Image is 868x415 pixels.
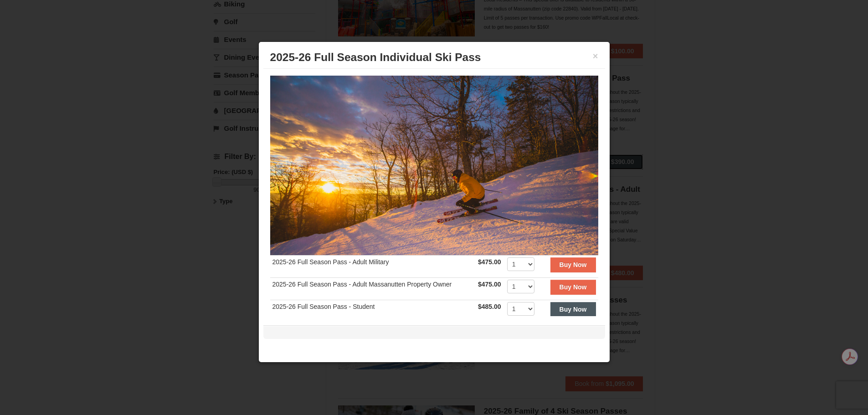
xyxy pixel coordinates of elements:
[270,51,598,64] h3: 2025-26 Full Season Individual Ski Pass
[550,257,596,272] button: Buy Now
[270,300,476,323] td: 2025-26 Full Season Pass - Student
[270,256,476,278] td: 2025-26 Full Season Pass - Adult Military
[550,302,596,317] button: Buy Now
[560,261,587,268] strong: Buy Now
[593,51,598,61] button: ×
[270,278,476,300] td: 2025-26 Full Season Pass - Adult Massanutten Property Owner
[478,258,501,266] strong: $475.00
[560,283,587,291] strong: Buy Now
[560,306,587,313] strong: Buy Now
[270,76,598,255] img: 6619937-208-2295c65e.jpg
[478,281,501,288] strong: $475.00
[478,303,501,310] strong: $485.00
[550,280,596,294] button: Buy Now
